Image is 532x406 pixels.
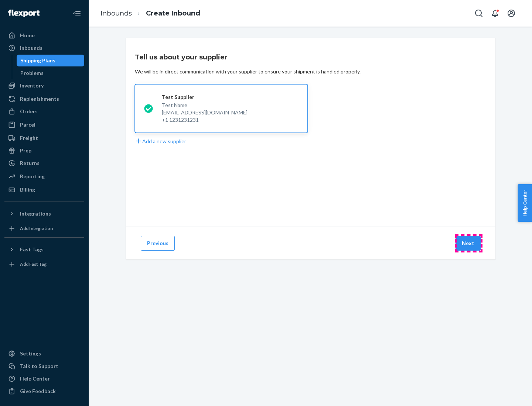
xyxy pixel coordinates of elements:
button: Give Feedback [4,385,84,397]
div: Add Fast Tag [20,261,47,267]
button: Close Navigation [69,6,84,21]
button: Previous [141,236,175,251]
div: Returns [20,159,40,167]
button: Open account menu [504,6,519,21]
div: Reporting [20,173,45,180]
button: Integrations [4,208,84,220]
a: Shipping Plans [17,55,85,66]
button: Add a new supplier [135,137,186,145]
a: Home [4,30,84,41]
a: Add Integration [4,223,84,234]
a: Replenishments [4,93,84,105]
a: Billing [4,184,84,196]
a: Help Center [4,373,84,385]
div: Fast Tags [20,246,44,253]
a: Talk to Support [4,360,84,372]
div: Orders [20,108,38,115]
div: Settings [20,350,41,357]
a: Freight [4,132,84,144]
ol: breadcrumbs [95,3,206,24]
button: Help Center [518,184,532,222]
a: Parcel [4,119,84,131]
a: Inbounds [4,42,84,54]
div: Prep [20,147,31,154]
a: Add Fast Tag [4,258,84,270]
h3: Tell us about your supplier [135,52,228,62]
a: Settings [4,348,84,359]
div: Billing [20,186,35,193]
a: Prep [4,145,84,156]
div: Replenishments [20,95,59,103]
div: Problems [20,69,44,77]
div: Inbounds [20,44,42,52]
div: Home [20,32,35,39]
div: Integrations [20,210,51,217]
a: Returns [4,157,84,169]
div: Talk to Support [20,362,58,370]
div: Add Integration [20,225,53,231]
button: Fast Tags [4,244,84,255]
div: Help Center [20,375,50,382]
a: Orders [4,106,84,117]
button: Next [456,236,481,251]
button: Open notifications [488,6,502,21]
a: Inventory [4,80,84,92]
div: Parcel [20,121,35,128]
a: Create Inbound [146,9,200,17]
div: Freight [20,134,38,142]
div: We will be in direct communication with your supplier to ensure your shipment is handled properly. [135,68,361,75]
button: Open Search Box [471,6,486,21]
a: Reporting [4,171,84,182]
a: Problems [17,67,85,79]
a: Inbounds [100,9,132,17]
img: Flexport logo [8,10,40,17]
div: Inventory [20,82,44,89]
div: Shipping Plans [20,57,55,64]
div: Give Feedback [20,388,56,395]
